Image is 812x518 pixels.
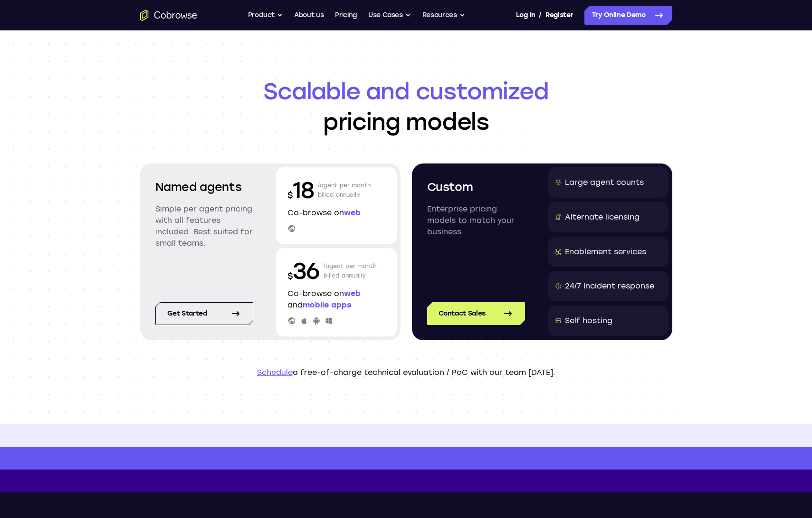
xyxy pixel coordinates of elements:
h1: pricing models [140,76,672,137]
a: Contact Sales [427,302,525,325]
a: Schedule [257,368,293,377]
button: Use Cases [368,6,411,25]
span: mobile apps [303,300,351,309]
p: /agent per month billed annually [318,175,371,205]
span: $ [287,271,293,281]
p: Co-browse on and [287,288,385,311]
span: $ [287,190,293,201]
h2: Custom [427,179,525,196]
div: Alternate licensing [565,211,640,223]
a: Get started [155,302,253,325]
p: 18 [287,175,314,205]
div: Self hosting [565,315,612,326]
a: Log In [516,6,535,25]
a: Try Online Demo [584,6,672,25]
div: Large agent counts [565,177,644,188]
button: Product [248,6,283,25]
p: Enterprise pricing models to match your business. [427,203,525,238]
a: Go to the home page [140,10,197,21]
p: 36 [287,256,320,286]
span: web [344,289,361,298]
p: Simple per agent pricing with all features included. Best suited for small teams. [155,203,253,249]
div: Enablement services [565,246,646,258]
a: About us [294,6,324,25]
button: Resources [422,6,465,25]
div: 24/7 Incident response [565,280,654,292]
p: Co-browse on [287,207,385,219]
span: / [539,10,542,21]
span: Scalable and customized [140,76,672,106]
a: Register [545,6,573,25]
p: /agent per month billed annually [324,256,377,286]
span: web [344,208,361,217]
p: a free-of-charge technical evaluation / PoC with our team [DATE]. [140,367,672,378]
a: Pricing [335,6,357,25]
h2: Named agents [155,179,253,196]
